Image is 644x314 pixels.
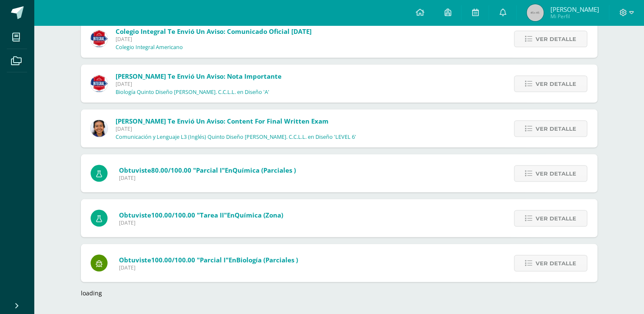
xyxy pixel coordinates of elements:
[116,80,282,88] span: [DATE]
[119,219,283,226] span: [DATE]
[151,166,191,174] span: 80.00/100.00
[151,256,195,264] span: 100.00/100.00
[116,89,269,96] p: Biología Quinto Diseño [PERSON_NAME]. C.C.L.L. en Diseño 'A'
[193,166,225,174] span: "Parcial I"
[116,117,329,125] span: [PERSON_NAME] te envió un aviso: Content for Final Written Exam
[119,174,296,182] span: [DATE]
[536,166,576,182] span: Ver detalle
[197,256,229,264] span: "Parcial I"
[119,211,283,219] span: Obtuviste en
[151,211,195,219] span: 100.00/100.00
[116,72,282,80] span: [PERSON_NAME] te envió un aviso: Nota Importante
[197,211,227,219] span: "Tarea II"
[116,44,183,51] p: Colegio Integral Americano
[119,256,298,264] span: Obtuviste en
[91,30,108,47] img: 3d8ecf278a7f74c562a74fe44b321cd5.png
[235,211,283,219] span: Química (Zona)
[116,27,312,36] span: Colegio Integral te envió un aviso: Comunicado Oficial [DATE]
[550,13,599,20] span: Mi Perfil
[527,4,544,21] img: 45x45
[116,134,356,140] p: Comunicación y Lenguaje L3 (Inglés) Quinto Diseño [PERSON_NAME]. C.C.L.L. en Diseño 'LEVEL 6'
[232,166,296,174] span: Química (Parciales )
[536,76,576,92] span: Ver detalle
[119,264,298,271] span: [DATE]
[536,211,576,226] span: Ver detalle
[536,256,576,271] span: Ver detalle
[536,121,576,137] span: Ver detalle
[91,120,108,137] img: e791f2d0bc611987b8509f092a16968d.png
[119,166,296,174] span: Obtuviste en
[536,31,576,47] span: Ver detalle
[81,289,597,297] div: loading
[91,75,108,92] img: 21588b49a14a63eb6c43a3d6c8f636e1.png
[550,5,599,14] span: [PERSON_NAME]
[236,256,298,264] span: Biología (Parciales )
[116,125,356,132] span: [DATE]
[116,36,312,43] span: [DATE]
